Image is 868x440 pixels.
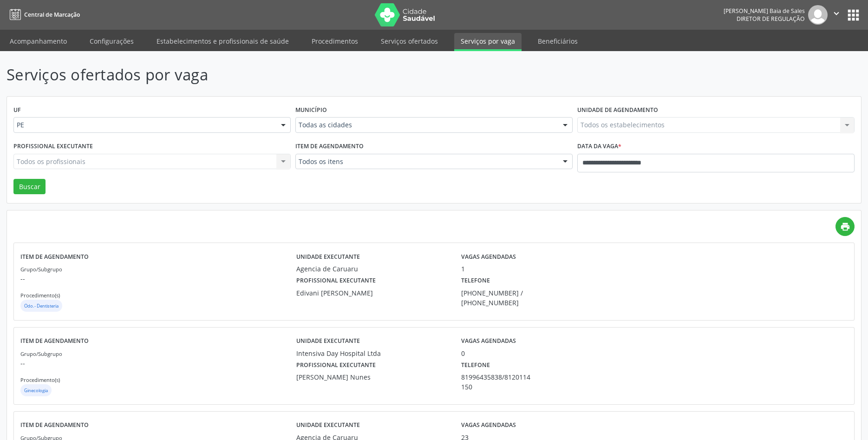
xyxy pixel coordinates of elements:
[845,7,861,23] button: apps
[296,372,449,382] div: [PERSON_NAME] Nunes
[461,250,516,264] label: Vagas agendadas
[828,5,845,25] button: 
[461,288,531,308] div: [PHONE_NUMBER] / [PHONE_NUMBER]
[454,33,522,51] a: Serviços por vaga
[20,350,62,357] small: Grupo/Subgrupo
[461,264,572,274] div: 1
[13,179,46,195] button: Buscar
[299,157,554,166] span: Todos os itens
[461,418,516,433] label: Vagas agendadas
[808,5,828,25] img: img
[461,372,531,392] div: 81996435838/8120114150
[531,33,584,49] a: Beneficiários
[461,348,572,358] div: 0
[831,8,842,19] i: 
[24,387,48,394] small: Ginecologia
[17,120,272,130] span: PE
[840,222,850,232] i: print
[20,376,60,383] small: Procedimento(s)
[3,33,73,49] a: Acompanhamento
[296,418,360,433] label: Unidade executante
[461,334,516,348] label: Vagas agendadas
[461,358,490,373] label: Telefone
[737,15,805,23] span: Diretor de regulação
[296,274,376,288] label: Profissional executante
[299,120,554,130] span: Todas as cidades
[83,33,140,49] a: Configurações
[374,33,444,49] a: Serviços ofertados
[296,250,360,264] label: Unidade executante
[305,33,365,49] a: Procedimentos
[577,103,658,118] label: Unidade de agendamento
[296,264,449,274] div: Agencia de Caruaru
[461,274,490,288] label: Telefone
[296,288,449,298] div: Edivani [PERSON_NAME]
[296,348,449,358] div: Intensiva Day Hospital Ltda
[724,7,805,15] div: [PERSON_NAME] Baia de Sales
[20,250,89,264] label: Item de agendamento
[7,63,605,86] p: Serviços ofertados por vaga
[835,217,855,236] a: print
[295,103,327,118] label: Município
[20,358,296,368] p: --
[24,11,80,19] span: Central de Marcação
[20,334,89,348] label: Item de agendamento
[20,292,60,299] small: Procedimento(s)
[7,7,80,22] a: Central de Marcação
[577,139,621,154] label: Data da vaga
[296,334,360,348] label: Unidade executante
[13,103,21,118] label: UF
[13,139,93,154] label: Profissional executante
[20,418,89,433] label: Item de agendamento
[20,274,296,283] p: --
[296,358,376,373] label: Profissional executante
[24,303,59,309] small: Odo.- Dentisteria
[295,139,364,154] label: Item de agendamento
[150,33,295,49] a: Estabelecimentos e profissionais de saúde
[20,266,62,273] small: Grupo/Subgrupo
